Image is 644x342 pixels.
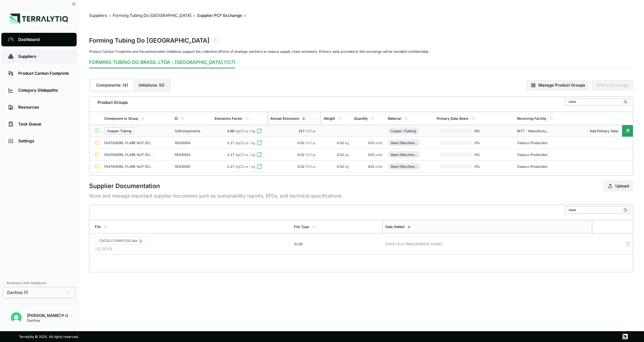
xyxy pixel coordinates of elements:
[107,129,131,133] div: Copper Tubing
[175,116,178,120] div: ID
[517,141,549,145] div: Osasco Production
[517,153,549,157] div: Osasco Production
[27,313,68,318] div: [PERSON_NAME] P U
[354,116,368,120] div: Quantity
[89,35,210,45] div: Forming Tubing Do [GEOGRAPHIC_DATA]
[337,141,345,145] span: 0.02
[306,129,316,133] span: tCO e
[227,164,234,168] span: 2.17
[113,13,191,18] button: Forming Tubing Do [GEOGRAPHIC_DATA]
[99,238,143,243] span: CACULO DANFOSS.xlsx
[215,116,242,120] div: Emissions Factor
[368,164,375,168] span: 410
[8,310,24,326] button: Open user button
[244,13,246,18] span: ›
[175,141,207,145] div: 193U5054
[193,13,195,18] span: ›
[306,164,316,168] span: tCO e
[472,153,493,157] span: 0 %
[18,37,70,42] div: Dashboard
[18,88,70,93] div: Category Glidepaths
[291,233,383,255] td: XLSX
[95,225,101,229] div: File
[11,312,22,323] img: Seenivasan P U
[345,164,349,168] span: kg
[18,54,70,59] div: Suppliers
[91,80,133,91] button: Components(4)
[391,129,417,133] div: Copper (Tubing)
[89,13,107,18] button: Suppliers
[133,80,170,91] button: Initiatives(0)
[236,129,255,133] span: kgCO e / kg
[244,142,246,145] sub: 2
[175,153,207,157] div: 193U5053
[244,166,246,169] sub: 2
[95,246,289,252] span: 132.16 KB
[197,13,242,18] button: Supplier PCF Exchange
[104,164,153,168] div: FASTENERS, FLARE NUT DOUBLE REFRIG. 5/8
[227,141,234,145] span: 2.17
[89,192,633,199] p: Store and manage important supplier documents such as sustainability reports, EPDs, and technical...
[375,141,382,145] span: units
[368,141,375,145] span: 510
[95,236,147,245] button: CACULO DANFOSS.xlsx
[89,181,160,191] h2: Supplier Documentation
[123,83,128,88] span: ( 4 )
[244,154,246,157] sub: 2
[324,116,335,120] div: Weight
[175,164,207,168] div: 193U5055
[7,290,28,295] span: Danfoss (1)
[109,13,111,18] span: ›
[227,129,234,133] span: 2.66
[337,164,345,168] span: 0.02
[104,153,153,157] div: FASTENERS, FLARE NUT DOUBLE REFRIG. 3/8
[306,141,316,145] span: tCO e
[312,142,314,145] sub: 2
[297,141,306,145] span: 0.02
[375,164,382,168] span: units
[236,153,255,157] span: kgCO e / kg
[104,116,138,120] div: Component or Group
[18,121,70,127] div: Task Queue
[227,153,234,157] span: 2.17
[375,153,382,157] span: units
[312,130,314,133] sub: 2
[27,318,68,322] div: Danfoss
[3,279,75,287] div: Business Units Displayed
[298,129,306,133] span: 217
[18,138,70,144] div: Settings
[391,164,418,168] div: Steel (Machined)
[527,80,589,90] button: Manage Product Groups
[236,141,255,145] span: kgCO e / kg
[159,83,164,88] span: ( 0 )
[104,141,153,145] div: FASTENERS, FLARE NUT DOUBLE REFRIG. 1/2
[472,164,493,168] span: 0 %
[391,153,418,157] div: Steel (Machined)
[586,129,622,133] span: Add Primary Data
[312,154,314,157] sub: 2
[517,164,549,168] div: Osasco Production
[603,181,633,191] button: Upload
[89,59,235,68] button: FORMING TUBING DO BRASIL LTDA - [GEOGRAPHIC_DATA] (127)
[345,153,349,157] span: kg
[385,242,589,246] div: [DATE] 6:22 PM by [PERSON_NAME]
[92,97,128,105] div: Product Groups
[297,164,306,168] span: 0.02
[270,116,299,120] div: Annual Emissions
[472,129,493,133] span: 0 %
[337,153,345,157] span: 0.02
[391,141,418,145] div: Steel (Machined)
[385,225,404,229] div: Date Added
[18,105,70,110] div: Resources
[388,116,401,120] div: Material
[517,129,549,133] div: MTY - Manufacturing Plant
[294,225,309,229] div: File Type
[472,141,493,145] span: 0 %
[244,130,246,133] sub: 2
[18,71,70,76] div: Product Carbon Footprints
[437,116,468,120] div: Primary Data Share
[306,153,316,157] span: tCO e
[89,49,633,53] div: Product Carbon Footprints and Decarbonization Initiatives support the collective efforts of strat...
[368,153,375,157] span: 510
[517,116,546,120] div: Receiving Facility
